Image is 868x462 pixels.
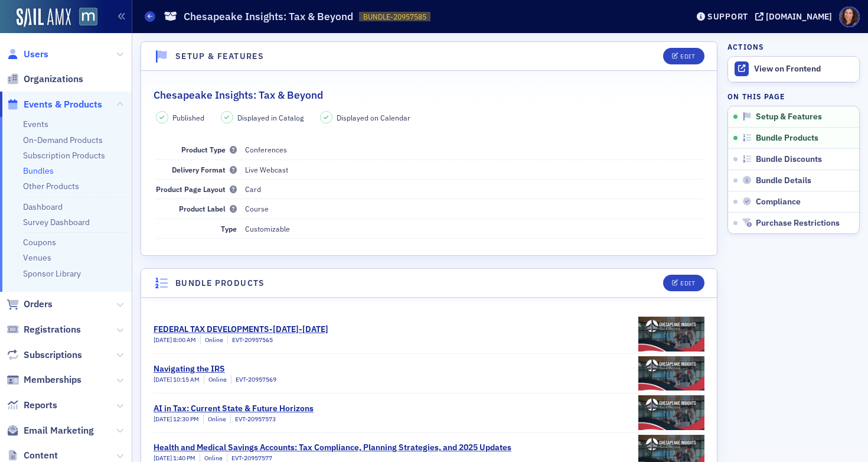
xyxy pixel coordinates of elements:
[23,252,51,263] a: Venues
[6,73,83,86] a: Organizations
[754,64,853,74] div: View on Frontend
[24,349,82,362] span: Subscriptions
[6,48,48,61] a: Users
[23,150,105,161] a: Subscription Products
[237,112,304,123] span: Displayed in Catalog
[245,199,703,218] dd: Course
[23,119,48,129] a: Events
[175,50,264,63] h4: Setup & Features
[227,336,273,345] div: EVT-20957565
[24,424,94,437] span: Email Marketing
[727,41,764,52] h4: Actions
[728,57,859,82] a: View on Frontend
[156,184,237,194] span: Product Page Layout
[24,298,53,311] span: Orders
[756,218,840,229] span: Purchase Restrictions
[23,181,79,191] a: Other Products
[23,165,54,176] a: Bundles
[173,415,199,423] span: 12:30 PM
[154,441,511,454] div: Health and Medical Savings Accounts: Tax Compliance, Planning Strategies, and 2025 Updates
[231,375,276,385] div: EVT-20957569
[23,135,103,145] a: On-Demand Products
[680,53,695,60] div: Edit
[24,449,58,462] span: Content
[24,373,81,386] span: Memberships
[6,373,81,386] a: Memberships
[6,449,58,462] a: Content
[154,375,173,383] span: [DATE]
[766,11,832,22] div: [DOMAIN_NAME]
[663,275,704,291] button: Edit
[204,375,227,385] div: Online
[245,219,703,238] dd: Customizable
[839,6,860,27] span: Profile
[6,349,82,362] a: Subscriptions
[172,112,204,123] span: Published
[337,112,410,123] span: Displayed on Calendar
[24,323,81,336] span: Registrations
[24,73,83,86] span: Organizations
[23,268,81,279] a: Sponsor Library
[179,204,237,213] span: Product Label
[6,323,81,336] a: Registrations
[17,8,71,27] img: SailAMX
[663,48,704,64] button: Edit
[245,184,261,194] span: Card
[154,336,173,344] span: [DATE]
[175,277,265,289] h4: Bundle Products
[154,323,328,336] div: FEDERAL TAX DEVELOPMENTS-[DATE]-[DATE]
[23,201,63,212] a: Dashboard
[756,133,818,144] span: Bundle Products
[172,165,237,174] span: Delivery Format
[181,145,237,154] span: Product Type
[6,298,53,311] a: Orders
[203,415,226,424] div: Online
[71,8,97,28] a: View Homepage
[23,237,56,248] a: Coupons
[173,375,200,383] span: 10:15 AM
[756,154,822,165] span: Bundle Discounts
[173,336,196,344] span: 8:00 AM
[221,224,237,233] span: Type
[173,454,195,462] span: 1:40 PM
[79,8,97,26] img: SailAMX
[184,9,353,24] h1: Chesapeake Insights: Tax & Beyond
[363,12,426,22] span: BUNDLE-20957585
[154,363,276,375] div: Navigating the IRS
[756,175,811,186] span: Bundle Details
[756,197,801,207] span: Compliance
[6,399,57,412] a: Reports
[24,399,57,412] span: Reports
[680,280,695,287] div: Edit
[154,393,704,432] a: AI in Tax: Current State & Future Horizons[DATE] 12:30 PMOnlineEVT-20957573
[6,424,94,437] a: Email Marketing
[245,145,287,154] span: Conferences
[200,336,223,345] div: Online
[154,454,173,462] span: [DATE]
[245,165,288,174] span: Live Webcast
[230,415,276,424] div: EVT-20957573
[23,217,90,227] a: Survey Dashboard
[24,98,102,111] span: Events & Products
[727,91,860,102] h4: On this page
[6,98,102,111] a: Events & Products
[756,112,822,122] span: Setup & Features
[154,354,704,393] a: Navigating the IRS[DATE] 10:15 AMOnlineEVT-20957569
[154,87,323,103] h2: Chesapeake Insights: Tax & Beyond
[707,11,748,22] div: Support
[154,415,173,423] span: [DATE]
[755,12,836,21] button: [DOMAIN_NAME]
[154,402,314,415] div: AI in Tax: Current State & Future Horizons
[154,314,704,353] a: FEDERAL TAX DEVELOPMENTS-[DATE]-[DATE][DATE] 8:00 AMOnlineEVT-20957565
[24,48,48,61] span: Users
